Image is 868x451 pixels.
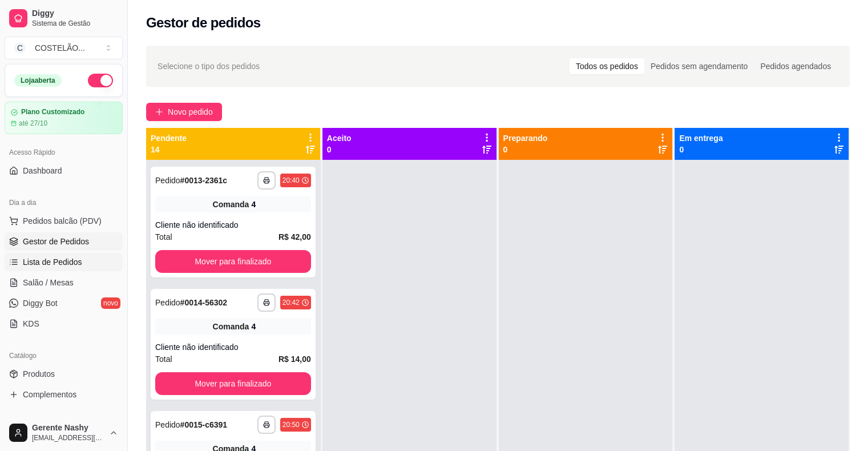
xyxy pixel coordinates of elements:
[5,385,123,404] a: Complementos
[327,132,352,144] p: Aceito
[23,165,62,176] span: Dashboard
[644,58,754,74] div: Pedidos sem agendamento
[155,298,180,307] span: Pedido
[5,5,123,32] a: DiggySistema de Gestão
[151,132,187,144] p: Pendente
[155,231,172,243] span: Total
[5,37,123,59] button: Select a team
[155,372,311,395] button: Mover para finalizado
[32,19,118,28] span: Sistema de Gestão
[32,433,104,442] span: [EMAIL_ADDRESS][DOMAIN_NAME]
[19,119,47,128] article: até 27/10
[754,58,837,74] div: Pedidos agendados
[180,298,228,307] strong: # 0014-56302
[32,9,118,19] span: Diggy
[23,236,89,247] span: Gestor de Pedidos
[155,108,163,116] span: plus
[278,355,311,364] strong: R$ 14,00
[679,132,722,144] p: Em entrega
[5,102,123,134] a: Plano Customizadoaté 27/10
[570,58,644,74] div: Todos os pedidos
[5,143,123,162] div: Acesso Rápido
[23,297,58,309] span: Diggy Bot
[213,199,249,210] span: Comanda
[5,194,123,212] div: Dia a dia
[151,144,187,155] p: 14
[155,250,311,273] button: Mover para finalizado
[278,232,311,241] strong: R$ 42,00
[155,353,172,365] span: Total
[5,347,123,365] div: Catálogo
[23,368,55,380] span: Produtos
[5,365,123,383] a: Produtos
[251,199,256,210] div: 4
[282,176,300,185] div: 20:40
[5,273,123,292] a: Salão / Mesas
[155,341,311,353] div: Cliente não identificado
[503,132,548,144] p: Preparando
[158,60,260,73] span: Selecione o tipo dos pedidos
[23,318,39,329] span: KDS
[251,321,256,332] div: 4
[23,277,74,288] span: Salão / Mesas
[180,420,228,429] strong: # 0015-c6391
[282,420,300,429] div: 20:50
[23,389,76,400] span: Complementos
[32,423,104,433] span: Gerente Nashy
[5,315,123,333] a: KDS
[282,298,300,307] div: 20:42
[5,162,123,180] a: Dashboard
[503,144,548,155] p: 0
[5,212,123,230] button: Pedidos balcão (PDV)
[679,144,722,155] p: 0
[146,103,222,121] button: Novo pedido
[23,256,82,268] span: Lista de Pedidos
[5,294,123,312] a: Diggy Botnovo
[168,106,213,118] span: Novo pedido
[23,215,102,227] span: Pedidos balcão (PDV)
[14,74,62,87] div: Loja aberta
[327,144,352,155] p: 0
[88,74,113,87] button: Alterar Status
[35,42,85,54] div: COSTELÃO ...
[14,42,26,54] span: C
[213,321,249,332] span: Comanda
[5,419,123,446] button: Gerente Nashy[EMAIL_ADDRESS][DOMAIN_NAME]
[5,253,123,271] a: Lista de Pedidos
[155,420,180,429] span: Pedido
[155,176,180,185] span: Pedido
[5,232,123,251] a: Gestor de Pedidos
[180,176,228,185] strong: # 0013-2361c
[21,108,84,116] article: Plano Customizado
[155,219,311,231] div: Cliente não identificado
[146,14,261,32] h2: Gestor de pedidos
